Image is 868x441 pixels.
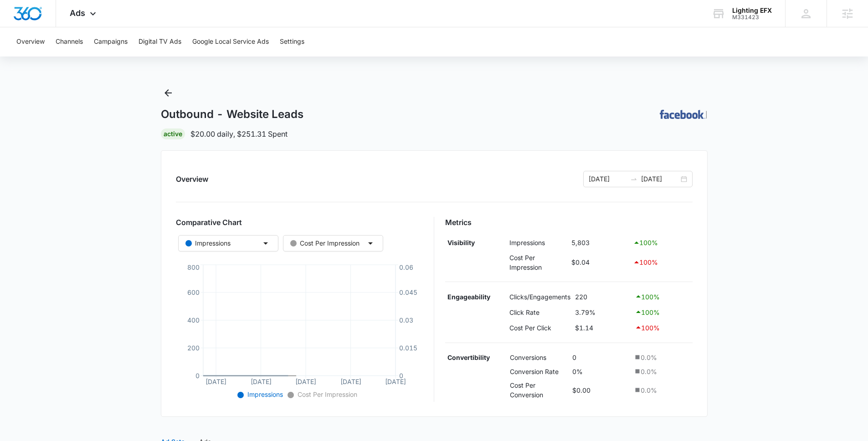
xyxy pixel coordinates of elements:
tspan: [DATE] [205,378,226,385]
div: 100 % [635,307,690,318]
input: End date [641,174,679,184]
td: Click Rate [507,304,573,320]
h2: Overview [176,174,208,185]
span: swap-right [630,175,637,183]
td: Conversion Rate [508,364,570,379]
img: FACEBOOK [660,110,705,119]
tspan: [DATE] [250,378,271,385]
strong: Engageability [447,293,490,301]
button: Channels [56,27,83,56]
span: to [630,175,637,183]
span: Ads [70,8,85,18]
button: Settings [280,27,304,56]
button: Overview [16,27,45,56]
div: 100 % [633,257,690,268]
strong: Convertibility [447,354,490,361]
strong: Visibility [447,239,475,246]
td: $0.04 [570,251,631,274]
td: $0.00 [570,378,631,402]
div: Cost Per Impression [290,238,360,248]
div: account name [732,7,772,14]
h1: Outbound - Website Leads [161,108,303,121]
tspan: 200 [187,344,199,352]
div: 100 % [635,291,690,302]
td: 5,803 [570,235,631,251]
td: 3.79% [573,304,632,320]
td: 220 [573,289,632,305]
td: Cost Per Click [507,320,573,335]
button: Cost Per Impression [283,235,383,251]
div: 100 % [635,322,690,333]
div: Active [161,128,185,139]
button: Campaigns [94,27,128,56]
td: Impressions [507,235,570,251]
button: Impressions [178,235,278,251]
tspan: 800 [187,263,199,271]
h3: Comparative Chart [176,217,423,228]
input: Start date [589,174,627,184]
td: Clicks/Engagements [507,289,573,305]
div: 0.0 % [633,353,690,362]
button: Digital TV Ads [139,27,181,56]
div: account id [732,14,772,21]
tspan: 0 [195,372,199,379]
p: $20.00 daily , $251.31 Spent [190,128,288,139]
td: $1.14 [573,320,632,335]
tspan: 0 [399,372,403,379]
tspan: 0.015 [399,344,417,352]
h3: Metrics [445,217,693,228]
span: Impressions [246,390,283,398]
td: Conversions [508,350,570,364]
tspan: [DATE] [340,378,361,385]
tspan: 0.06 [399,263,413,271]
p: | [705,110,708,119]
td: 0% [570,364,631,379]
div: 0.0 % [633,367,690,376]
td: Cost Per Conversion [508,378,570,402]
tspan: [DATE] [385,378,406,385]
div: 100 % [633,237,690,248]
button: Back [161,86,175,100]
tspan: 600 [187,288,199,296]
tspan: 400 [187,316,199,324]
tspan: [DATE] [295,378,316,385]
td: 0 [570,350,631,364]
tspan: 0.045 [399,288,417,296]
tspan: 0.03 [399,316,413,324]
div: 0.0 % [633,385,690,395]
button: Google Local Service Ads [192,27,269,56]
td: Cost Per Impression [507,251,570,274]
div: Impressions [185,238,231,248]
span: Cost Per Impression [296,390,357,398]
